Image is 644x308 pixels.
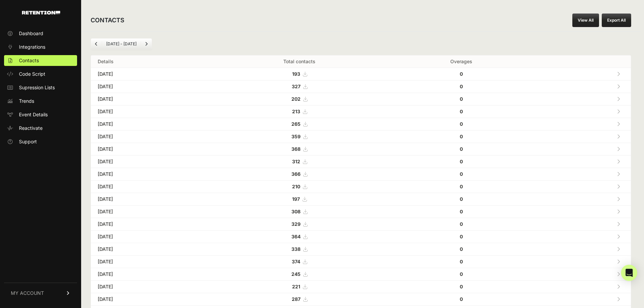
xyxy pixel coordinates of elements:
[291,271,307,277] a: 245
[22,11,60,15] img: Retention.com
[460,296,463,302] strong: 0
[291,209,307,214] a: 308
[91,93,208,105] td: [DATE]
[91,168,208,181] td: [DATE]
[460,134,463,139] strong: 0
[102,41,141,47] li: [DATE] - [DATE]
[460,71,463,77] strong: 0
[91,181,208,193] td: [DATE]
[4,42,77,52] a: Integrations
[292,196,300,202] strong: 197
[208,55,390,68] th: Total contacts
[4,123,77,134] a: Reactivate
[19,98,34,104] span: Trends
[460,184,463,189] strong: 0
[19,111,48,118] span: Event Details
[4,109,77,120] a: Event Details
[460,209,463,214] strong: 0
[292,71,307,77] a: 193
[91,105,208,118] td: [DATE]
[460,271,463,277] strong: 0
[460,284,463,289] strong: 0
[292,184,307,189] a: 210
[291,171,307,177] a: 366
[460,96,463,102] strong: 0
[292,296,307,302] a: 287
[460,159,463,164] strong: 0
[91,16,124,25] h2: CONTACTS
[292,71,300,77] strong: 193
[460,221,463,227] strong: 0
[91,156,208,168] td: [DATE]
[291,134,307,139] a: 359
[4,82,77,93] a: Supression Lists
[460,121,463,127] strong: 0
[91,39,102,49] a: Previous
[291,271,301,277] strong: 245
[291,246,307,252] a: 338
[91,218,208,231] td: [DATE]
[292,159,307,164] a: 312
[91,143,208,156] td: [DATE]
[291,146,301,152] strong: 368
[291,246,301,252] strong: 338
[460,196,463,202] strong: 0
[460,234,463,239] strong: 0
[91,118,208,131] td: [DATE]
[291,221,301,227] strong: 329
[292,196,307,202] a: 197
[291,234,307,239] a: 364
[291,121,301,127] strong: 265
[291,234,301,239] strong: 364
[292,259,307,264] a: 374
[91,256,208,268] td: [DATE]
[292,296,301,302] strong: 287
[460,146,463,152] strong: 0
[4,69,77,79] a: Code Script
[460,259,463,264] strong: 0
[291,96,307,102] a: 202
[572,14,599,27] a: View All
[460,246,463,252] strong: 0
[291,96,301,102] strong: 202
[19,71,45,77] span: Code Script
[4,28,77,39] a: Dashboard
[11,290,44,297] span: MY ACCOUNT
[19,84,55,91] span: Supression Lists
[4,136,77,147] a: Support
[91,55,208,68] th: Details
[91,68,208,80] td: [DATE]
[292,109,300,114] strong: 213
[91,80,208,93] td: [DATE]
[292,109,307,114] a: 213
[19,30,43,37] span: Dashboard
[460,109,463,114] strong: 0
[292,84,301,89] strong: 327
[91,293,208,306] td: [DATE]
[460,84,463,89] strong: 0
[390,55,532,68] th: Overages
[291,209,301,214] strong: 308
[141,39,152,49] a: Next
[460,171,463,177] strong: 0
[292,184,300,189] strong: 210
[91,281,208,293] td: [DATE]
[91,131,208,143] td: [DATE]
[292,259,300,264] strong: 374
[91,231,208,243] td: [DATE]
[291,121,307,127] a: 265
[291,134,301,139] strong: 359
[19,57,39,64] span: Contacts
[19,125,43,132] span: Reactivate
[91,193,208,206] td: [DATE]
[621,265,637,281] div: Open Intercom Messenger
[292,284,300,289] strong: 221
[292,159,300,164] strong: 312
[91,206,208,218] td: [DATE]
[19,138,37,145] span: Support
[291,221,307,227] a: 329
[91,268,208,281] td: [DATE]
[292,284,307,289] a: 221
[19,44,45,50] span: Integrations
[4,55,77,66] a: Contacts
